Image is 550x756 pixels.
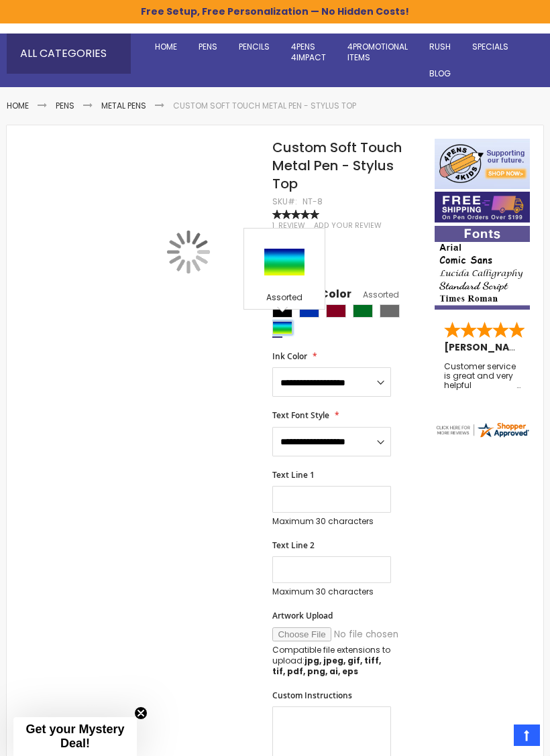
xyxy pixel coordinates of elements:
[472,41,508,52] span: Specials
[419,60,461,87] a: Blog
[514,724,540,746] a: Top
[272,610,333,621] span: Artwork Upload
[199,41,217,52] span: Pens
[101,100,146,111] a: Metal Pens
[272,196,297,207] strong: SKU
[435,430,530,442] a: 4pens.com certificate URL
[337,34,419,71] a: 4PROMOTIONALITEMS
[239,41,270,52] span: Pencils
[326,304,346,318] div: Burgundy
[272,220,274,231] span: 1
[435,226,530,310] img: font-personalization-examples
[280,34,337,71] a: 4Pens4impact
[429,41,451,52] span: Rush
[248,292,321,306] div: Assorted
[7,100,29,111] a: Home
[272,304,292,318] div: Black
[272,321,292,334] div: Assorted
[272,540,315,551] span: Text Line 2
[314,220,382,231] a: Add Your Review
[419,34,461,60] a: Rush
[351,289,399,300] span: Assorted
[272,351,307,362] span: Ink Color
[272,409,329,421] span: Text Font Style
[299,304,319,318] div: Blue
[435,421,530,439] img: 4pens.com widget logo
[188,34,228,60] a: Pens
[272,220,307,231] a: 1 Review
[444,340,533,354] span: [PERSON_NAME]
[272,469,315,481] span: Text Line 1
[347,41,408,63] span: 4PROMOTIONAL ITEMS
[155,41,177,52] span: Home
[272,655,381,677] strong: jpg, jpeg, gif, tiff, tif, pdf, png, ai, eps
[272,690,352,701] span: Custom Instructions
[272,586,391,597] p: Maximum 30 characters
[25,722,124,750] span: Get your Mystery Deal!
[228,34,280,60] a: Pencils
[272,645,391,678] p: Compatible file extensions to upload:
[134,706,148,720] button: Close teaser
[461,34,519,60] a: Specials
[56,100,74,111] a: Pens
[435,139,530,189] img: 4pens 4 kids
[278,220,305,231] span: Review
[7,34,131,74] div: All Categories
[272,210,319,219] div: 100%
[144,34,188,60] a: Home
[272,138,402,193] span: Custom Soft Touch Metal Pen - Stylus Top
[353,304,373,318] div: Green
[444,362,520,391] div: Customer service is great and very helpful
[291,41,326,63] span: 4Pens 4impact
[435,192,530,223] img: Free shipping on orders over $199
[302,196,323,207] div: NT-8
[173,101,356,111] li: Custom Soft Touch Metal Pen - Stylus Top
[429,68,451,79] span: Blog
[380,304,400,318] div: Grey
[13,717,137,756] div: Get your Mystery Deal!Close teaser
[272,516,391,527] p: Maximum 30 characters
